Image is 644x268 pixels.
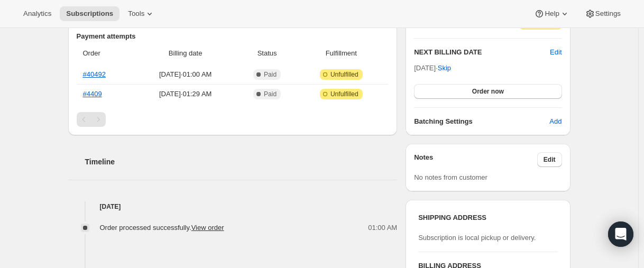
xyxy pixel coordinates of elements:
[77,112,389,127] nav: Pagination
[191,224,224,232] a: View order
[431,60,457,77] button: Skip
[100,224,224,232] span: Order processed successfully.
[414,84,562,99] button: Order now
[23,10,51,18] span: Analytics
[137,89,234,99] span: [DATE] · 01:29 AM
[77,42,134,65] th: Order
[128,10,144,18] span: Tools
[83,90,102,98] a: #4409
[264,70,277,79] span: Paid
[122,6,161,21] button: Tools
[300,48,382,59] span: Fulfillment
[472,87,504,96] span: Order now
[608,221,633,247] div: Open Intercom Messenger
[330,70,358,79] span: Unfulfilled
[85,156,398,167] h2: Timeline
[550,47,562,58] button: Edit
[414,47,550,58] h2: NEXT BILLING DATE
[60,6,119,21] button: Subscriptions
[66,10,113,18] span: Subscriptions
[414,173,487,181] span: No notes from customer
[330,90,358,98] span: Unfulfilled
[414,152,537,167] h3: Notes
[137,69,234,80] span: [DATE] · 01:00 AM
[414,116,549,127] h6: Batching Settings
[368,223,397,233] span: 01:00 AM
[418,234,536,242] span: Subscription is local pickup or delivery.
[418,212,557,223] h3: SHIPPING ADDRESS
[537,152,562,167] button: Edit
[549,116,562,127] span: Add
[578,6,627,21] button: Settings
[77,31,389,42] h2: Payment attempts
[438,63,451,73] span: Skip
[264,90,277,98] span: Paid
[528,6,576,21] button: Help
[595,10,621,18] span: Settings
[414,64,451,72] span: [DATE] ·
[68,201,398,212] h4: [DATE]
[544,155,556,164] span: Edit
[137,48,234,59] span: Billing date
[17,6,58,21] button: Analytics
[83,70,106,78] a: #40492
[543,113,568,130] button: Add
[545,10,559,18] span: Help
[241,48,294,59] span: Status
